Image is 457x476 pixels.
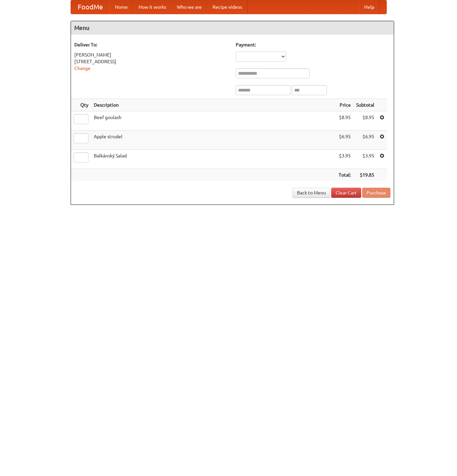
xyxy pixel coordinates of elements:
[353,99,377,111] th: Subtotal
[293,188,330,198] a: Back to Menu
[336,131,353,150] td: $6.95
[353,131,377,150] td: $6.95
[336,111,353,131] td: $8.95
[91,99,336,111] th: Description
[336,99,353,111] th: Price
[336,150,353,169] td: $3.95
[362,188,390,198] button: Purchase
[133,0,172,14] a: How it works
[74,51,229,58] div: [PERSON_NAME]
[110,0,133,14] a: Home
[207,0,247,14] a: Recipe videos
[71,99,91,111] th: Qty
[236,41,390,48] h5: Payment:
[71,21,394,35] h4: Menu
[74,58,229,65] div: [STREET_ADDRESS]
[359,0,380,14] a: Help
[74,41,229,48] h5: Deliver To:
[91,111,336,131] td: Beef goulash
[91,150,336,169] td: Balkánský Salad
[172,0,207,14] a: Who we are
[353,150,377,169] td: $3.95
[353,169,377,181] th: $19.85
[74,66,90,71] a: Change
[336,169,353,181] th: Total:
[353,111,377,131] td: $8.95
[91,131,336,150] td: Apple strudel
[71,0,110,14] a: FoodMe
[331,188,361,198] a: Clear Cart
